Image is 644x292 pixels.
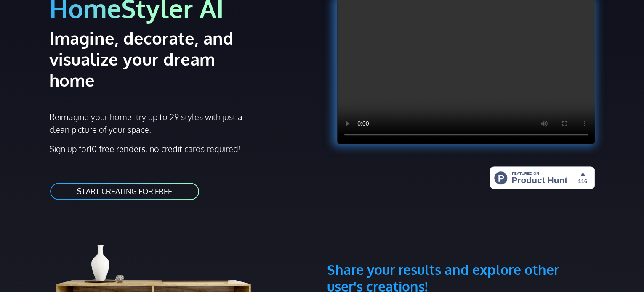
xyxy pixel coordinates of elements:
[49,27,263,90] h2: Imagine, decorate, and visualize your dream home
[49,110,250,136] p: Reimagine your home: try up to 29 styles with just a clean picture of your space.
[89,143,145,154] strong: 10 free renders
[49,142,317,155] p: Sign up for , no credit cards required!
[490,166,595,189] img: HomeStyler AI - Interior Design Made Easy: One Click to Your Dream Home | Product Hunt
[49,182,200,201] a: START CREATING FOR FREE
